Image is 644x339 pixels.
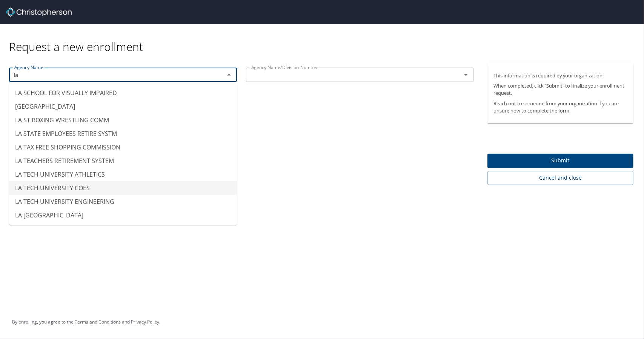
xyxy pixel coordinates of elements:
[9,100,237,113] li: [GEOGRAPHIC_DATA]
[487,171,633,185] button: Cancel and close
[461,69,471,80] button: Open
[131,319,159,325] a: Privacy Policy
[9,127,237,140] li: LA STATE EMPLOYEES RETIRE SYSTM
[9,195,237,208] li: LA TECH UNIVERSITY ENGINEERING
[493,173,627,183] span: Cancel and close
[9,168,237,181] li: LA TECH UNIVERSITY ATHLETICS
[9,86,237,100] li: LA SCHOOL FOR VISUALLY IMPAIRED
[493,100,627,114] p: Reach out to someone from your organization if you are unsure how to complete the form.
[9,24,639,54] div: Request a new enrollment
[9,181,237,195] li: LA TECH UNIVERSITY COES
[487,154,633,168] button: Submit
[9,140,237,154] li: LA TAX FREE SHOPPING COMMISSION
[493,82,627,97] p: When completed, click “Submit” to finalize your enrollment request.
[6,8,72,17] img: cbt logo
[9,222,237,236] li: LA UNIVERSITY MARINE CONSORTIUM
[9,154,237,168] li: LA TEACHERS RETIREMENT SYSTEM
[75,319,121,325] a: Terms and Conditions
[9,208,237,222] li: LA [GEOGRAPHIC_DATA]
[493,156,627,165] span: Submit
[493,72,627,79] p: This information is required by your organization.
[224,69,234,80] button: Close
[12,313,160,331] div: By enrolling, you agree to the and .
[9,113,237,127] li: LA ST BOXING WRESTLING COMM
